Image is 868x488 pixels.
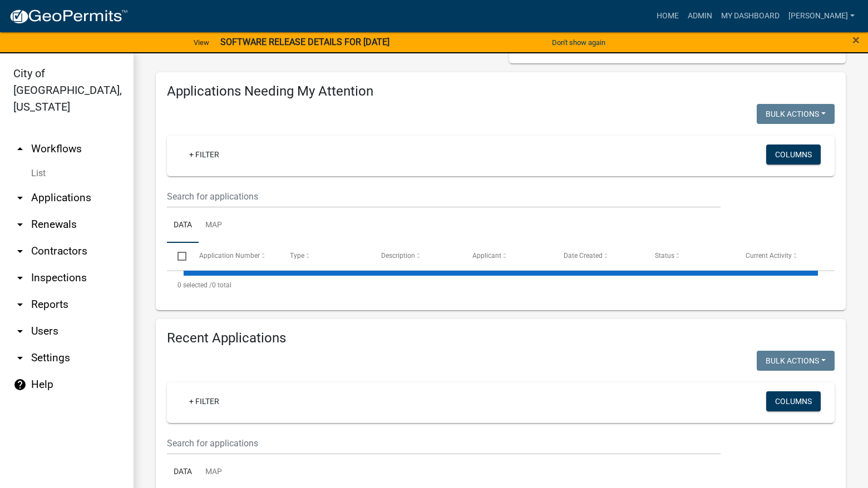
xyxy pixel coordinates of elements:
h4: Applications Needing My Attention [167,83,835,99]
span: Current Activity [746,252,792,260]
a: My Dashboard [717,6,784,27]
a: Home [652,6,683,27]
button: Bulk Actions [757,351,835,371]
i: arrow_drop_down [13,271,27,285]
datatable-header-cell: Date Created [553,243,644,270]
div: 0 total [167,271,835,299]
i: arrow_drop_down [13,218,27,231]
i: arrow_drop_up [13,142,27,156]
span: Status [655,252,674,260]
button: Don't show again [548,33,610,52]
span: Type [290,252,304,260]
datatable-header-cell: Description [371,243,462,270]
input: Search for applications [167,185,721,208]
a: View [189,33,214,52]
datatable-header-cell: Type [279,243,371,270]
i: arrow_drop_down [13,191,27,205]
h4: Recent Applications [167,330,835,346]
a: [PERSON_NAME] [784,6,859,27]
datatable-header-cell: Applicant [462,243,553,270]
a: Data [167,208,199,243]
datatable-header-cell: Status [644,243,735,270]
a: Map [199,208,229,243]
datatable-header-cell: Application Number [188,243,279,270]
button: Bulk Actions [757,104,835,124]
span: Description [381,252,415,260]
strong: SOFTWARE RELEASE DETAILS FOR [DATE] [220,37,389,47]
datatable-header-cell: Select [167,243,188,270]
span: 0 selected / [177,281,212,289]
i: arrow_drop_down [13,325,27,338]
span: Applicant [472,252,501,260]
i: arrow_drop_down [13,245,27,258]
a: + Filter [180,145,228,165]
i: arrow_drop_down [13,351,27,365]
datatable-header-cell: Current Activity [735,243,826,270]
i: arrow_drop_down [13,298,27,311]
span: × [852,32,860,48]
i: help [13,378,27,391]
button: Close [852,33,860,47]
a: Admin [683,6,717,27]
a: + Filter [180,391,228,411]
button: Columns [766,145,821,165]
button: Columns [766,391,821,411]
input: Search for applications [167,432,721,455]
span: Date Created [564,252,603,260]
span: Application Number [199,252,260,260]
